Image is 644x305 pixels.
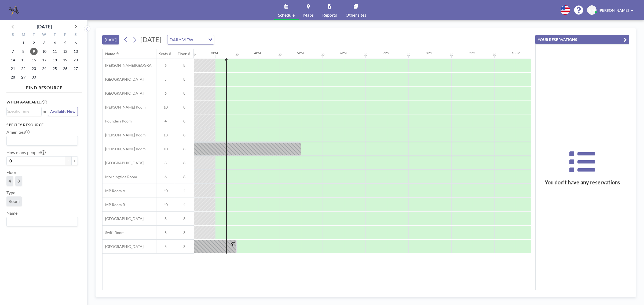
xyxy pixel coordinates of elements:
[169,36,194,43] span: DAILY VIEW
[72,48,79,55] span: Saturday, September 13, 2025
[43,109,47,114] span: or
[70,32,81,39] div: S
[450,53,453,56] div: 30
[103,147,146,151] span: [PERSON_NAME] Room
[278,13,295,17] span: Schedule
[30,73,38,81] span: Tuesday, September 30, 2025
[30,48,38,55] span: Tuesday, September 9, 2025
[599,8,629,13] span: [PERSON_NAME]
[195,36,205,43] input: Search for option
[156,202,175,207] span: 40
[322,13,337,17] span: Reports
[303,13,314,17] span: Maps
[30,39,38,47] span: Tuesday, September 2, 2025
[20,73,27,81] span: Monday, September 29, 2025
[175,174,194,179] span: 8
[156,77,175,82] span: 5
[72,65,79,72] span: Saturday, September 27, 2025
[9,48,17,55] span: Sunday, September 7, 2025
[9,56,17,64] span: Sunday, September 14, 2025
[7,108,38,114] input: Search for option
[346,13,366,17] span: Other sites
[156,105,175,110] span: 10
[9,65,17,72] span: Sunday, September 21, 2025
[51,56,58,64] span: Thursday, September 18, 2025
[156,174,175,179] span: 6
[175,105,194,110] span: 8
[175,202,194,207] span: 4
[50,109,75,114] span: Available Now
[278,53,281,56] div: 30
[103,202,125,207] span: MP Room B
[103,161,144,165] span: [GEOGRAPHIC_DATA]
[41,65,48,72] span: Wednesday, September 24, 2025
[9,199,20,204] span: Room
[17,178,20,184] span: 8
[159,51,168,56] div: Seats
[536,179,629,186] h3: You don’t have any reservations
[175,63,194,68] span: 8
[60,32,70,39] div: F
[49,32,60,39] div: T
[156,216,175,221] span: 8
[103,174,137,179] span: Morningside Room
[175,147,194,151] span: 8
[20,39,27,47] span: Monday, September 1, 2025
[72,39,79,47] span: Saturday, September 6, 2025
[321,53,324,56] div: 30
[535,35,629,44] button: YOUR RESERVATIONS
[37,23,52,30] div: [DATE]
[41,48,48,55] span: Wednesday, September 10, 2025
[20,65,27,72] span: Monday, September 22, 2025
[18,32,29,39] div: M
[6,122,78,127] h3: Specify resource
[65,156,71,165] button: -
[102,35,119,44] button: [DATE]
[175,119,194,124] span: 8
[9,5,19,16] img: organization-logo
[7,107,41,115] div: Search for option
[103,91,144,96] span: [GEOGRAPHIC_DATA]
[41,56,48,64] span: Wednesday, September 17, 2025
[20,56,27,64] span: Monday, September 15, 2025
[156,91,175,96] span: 6
[175,244,194,249] span: 8
[71,156,78,165] button: +
[156,63,175,68] span: 6
[175,133,194,137] span: 8
[6,83,82,90] h4: FIND RESOURCE
[7,217,78,226] div: Search for option
[6,150,46,155] label: How many people?
[156,188,175,193] span: 40
[103,216,144,221] span: [GEOGRAPHIC_DATA]
[61,39,69,47] span: Friday, September 5, 2025
[156,119,175,124] span: 4
[156,133,175,137] span: 13
[51,39,58,47] span: Thursday, September 4, 2025
[61,56,69,64] span: Friday, September 19, 2025
[9,178,11,184] span: 4
[6,129,30,135] label: Amenities
[426,51,433,55] div: 8PM
[7,137,75,144] input: Search for option
[103,230,125,235] span: Swift Room
[493,53,496,56] div: 30
[6,170,16,175] label: Floor
[8,32,18,39] div: S
[7,218,75,225] input: Search for option
[156,147,175,151] span: 10
[178,51,187,56] div: Floor
[103,188,125,193] span: MP Room A
[9,73,17,81] span: Sunday, September 28, 2025
[103,77,144,82] span: [GEOGRAPHIC_DATA]
[175,230,194,235] span: 8
[589,8,595,13] span: BM
[6,190,15,195] label: Type
[51,65,58,72] span: Thursday, September 25, 2025
[340,51,347,55] div: 6PM
[175,161,194,165] span: 8
[156,244,175,249] span: 6
[175,216,194,221] span: 8
[20,48,27,55] span: Monday, September 8, 2025
[72,56,79,64] span: Saturday, September 20, 2025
